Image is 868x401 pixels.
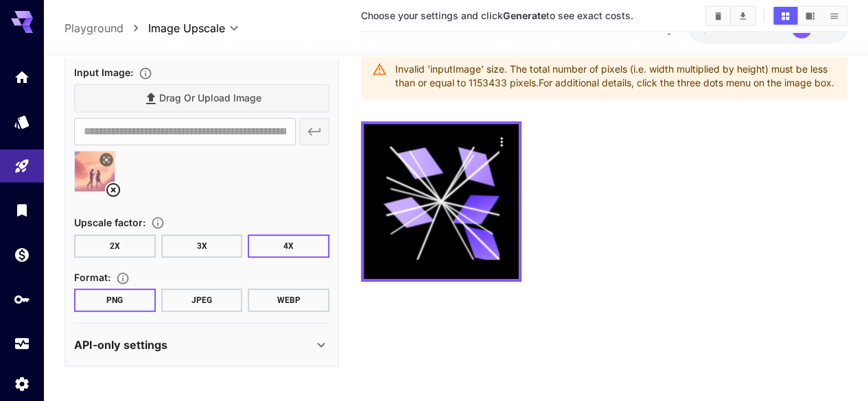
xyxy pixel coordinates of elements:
button: Specifies the input image to be processed. [133,66,158,80]
button: Show images in list view [822,7,846,25]
button: Choose the file format for the output image. [110,271,135,285]
button: JPEG [161,289,243,312]
button: 2X [74,234,156,258]
div: Settings [14,375,30,392]
button: PNG [74,289,156,312]
nav: breadcrumb [64,20,148,36]
p: API-only settings [74,336,167,352]
div: Actions [491,131,512,151]
span: credits left [732,23,780,34]
button: 4X [248,234,329,258]
div: API-only settings [74,328,329,361]
span: Choose your settings and click to see exact costs. [361,10,633,21]
span: Image Upscale [148,20,225,36]
span: Upscale factor : [74,217,145,228]
span: $0.05 [702,23,732,34]
b: Generate [503,10,546,21]
span: Format : [74,271,110,283]
div: API Keys [14,291,30,308]
button: Show images in grid view [773,7,797,25]
div: Playground [14,158,30,175]
div: Library [14,202,30,219]
button: Choose the level of upscaling to be performed on the image. [145,216,170,230]
button: 3X [161,234,243,258]
button: Download All [731,7,755,25]
div: Wallet [14,246,30,263]
div: Clear ImagesDownload All [705,5,756,26]
a: Playground [64,20,124,36]
button: Show images in video view [798,7,822,25]
span: Input Image : [74,66,133,78]
div: Home [14,64,30,82]
div: Invalid 'inputImage' size. The total number of pixels (i.e. width multiplied by height) must be l... [395,57,836,95]
div: Usage [14,335,30,352]
div: Show images in grid viewShow images in video viewShow images in list view [772,5,847,26]
button: WEBP [248,289,329,312]
iframe: Chat Widget [799,335,868,401]
button: Clear Images [706,7,730,25]
div: Models [14,113,30,130]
